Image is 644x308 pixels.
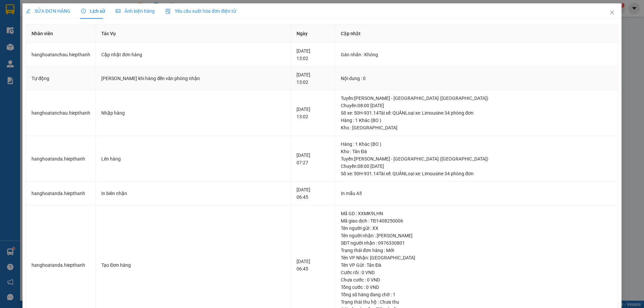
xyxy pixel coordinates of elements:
[165,8,236,14] span: Yêu cầu xuất hóa đơn điện tử
[341,210,612,217] div: Mã GD : XXMK9LHN
[101,155,285,163] div: Lên hàng
[116,8,155,14] span: Ảnh kiện hàng
[297,106,330,120] div: [DATE] 13:02
[297,47,330,62] div: [DATE] 13:02
[341,155,612,177] div: Tuyến : [PERSON_NAME] - [GEOGRAPHIC_DATA] ([GEOGRAPHIC_DATA]) Chuyến: 08:00 [DATE] Số xe: 50H-931...
[341,140,612,148] div: Hàng : 1 Khác (BO )
[96,24,291,43] th: Tác Vụ
[341,261,612,269] div: Tên VP Gửi : Tản Đà
[297,186,330,201] div: [DATE] 06:45
[341,51,612,58] div: Gán nhãn : Không
[341,217,612,225] div: Mã giao dịch : TĐ1408250006
[165,9,171,14] img: icon
[341,95,612,117] div: Tuyến : [PERSON_NAME] - [GEOGRAPHIC_DATA] ([GEOGRAPHIC_DATA]) Chuyến: 08:00 [DATE] Số xe: 50H-931...
[101,109,285,117] div: Nhập hàng
[341,190,612,197] div: In mẫu A5
[26,90,96,136] td: hanghoatanchau.hiepthanh
[341,117,612,124] div: Hàng : 1 Khác (BO )
[297,151,330,166] div: [DATE] 07:27
[341,75,612,82] div: Nội dung : 0
[26,182,96,205] td: hanghoatanda.hiepthanh
[341,232,612,239] div: Tên người nhận : [PERSON_NAME]
[341,298,612,306] div: Trạng thái thu hộ : Chưa thu
[297,71,330,86] div: [DATE] 13:02
[297,258,330,272] div: [DATE] 06:45
[341,225,612,232] div: Tên người gửi : XX
[26,8,70,14] span: SỬA ĐƠN HÀNG
[341,148,612,155] div: Kho : Tản Đà
[26,136,96,182] td: hanghoatanda.hiepthanh
[101,51,285,58] div: Cập nhật đơn hàng
[26,67,96,90] td: Tự động
[26,24,96,43] th: Nhân viên
[335,24,618,43] th: Cập nhật
[81,8,105,14] span: Lịch sử
[341,269,612,276] div: Cước rồi : 0 VND
[603,3,622,22] button: Close
[341,124,612,131] div: Kho : [GEOGRAPHIC_DATA]
[609,10,615,15] span: close
[341,247,612,254] div: Trạng thái đơn hàng : Mới
[116,9,120,13] span: picture
[341,291,612,298] div: Tổng số hàng đang chờ : 1
[341,284,612,291] div: Tổng cước : 0 VND
[26,43,96,67] td: hanghoatanchau.hiepthanh
[101,261,285,269] div: Tạo Đơn hàng
[341,254,612,261] div: Tên VP Nhận: [GEOGRAPHIC_DATA]
[81,9,86,13] span: clock-circle
[26,9,31,13] span: edit
[101,190,285,197] div: In biên nhận
[341,239,612,247] div: SĐT người nhận : 0976330801
[341,276,612,284] div: Chưa cước : 0 VND
[291,24,335,43] th: Ngày
[101,75,285,82] div: [PERSON_NAME] khi hàng đến văn phòng nhận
